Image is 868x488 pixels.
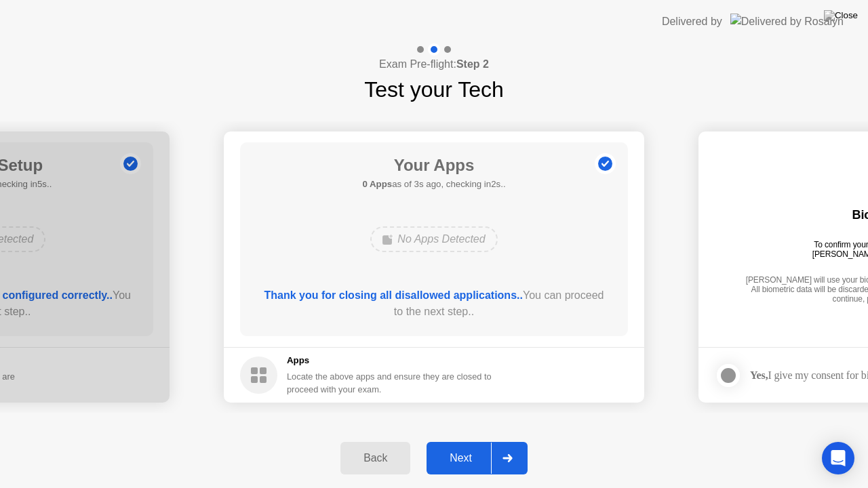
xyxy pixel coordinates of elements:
div: No Apps Detected [370,226,497,252]
div: Back [344,452,406,464]
div: Delivered by [662,14,722,30]
b: Step 2 [456,58,489,70]
b: 0 Apps [362,179,392,189]
h5: as of 3s ago, checking in2s.. [362,178,505,191]
img: Delivered by Rosalyn [730,14,844,29]
button: Back [340,442,410,474]
h1: Your Apps [362,153,505,178]
img: Close [824,10,858,21]
div: Next [431,452,491,464]
button: Next [427,442,528,474]
h1: Test your Tech [364,73,504,106]
h4: Exam Pre-flight: [379,56,489,73]
h5: Apps [287,354,492,367]
strong: Yes, [750,369,768,381]
div: Open Intercom Messenger [822,442,854,474]
b: Thank you for closing all disallowed applications.. [264,289,523,301]
div: Locate the above apps and ensure they are closed to proceed with your exam. [287,370,492,396]
div: You can proceed to the next step.. [260,287,609,320]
